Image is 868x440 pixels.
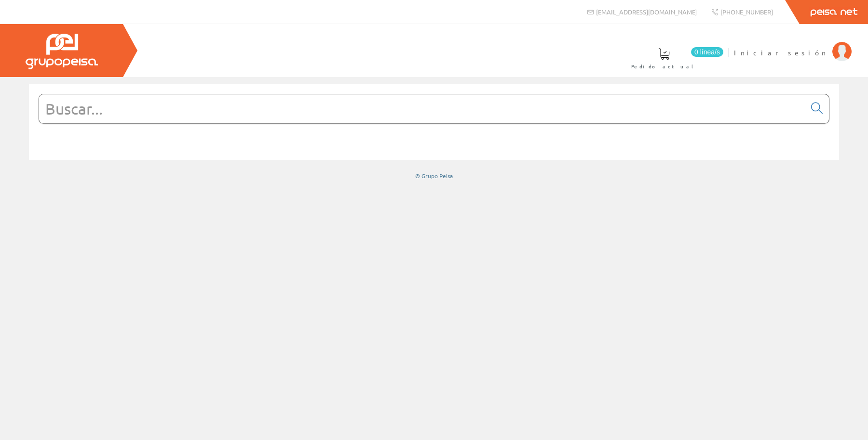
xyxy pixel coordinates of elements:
span: 0 línea/s [691,47,723,57]
input: Buscar... [39,94,805,123]
a: Iniciar sesión [734,40,852,49]
span: Pedido actual [631,62,697,71]
span: [PHONE_NUMBER] [720,8,773,16]
span: Iniciar sesión [734,48,827,57]
span: [EMAIL_ADDRESS][DOMAIN_NAME] [596,8,697,16]
img: Grupo Peisa [26,34,98,69]
div: © Grupo Peisa [29,172,839,180]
